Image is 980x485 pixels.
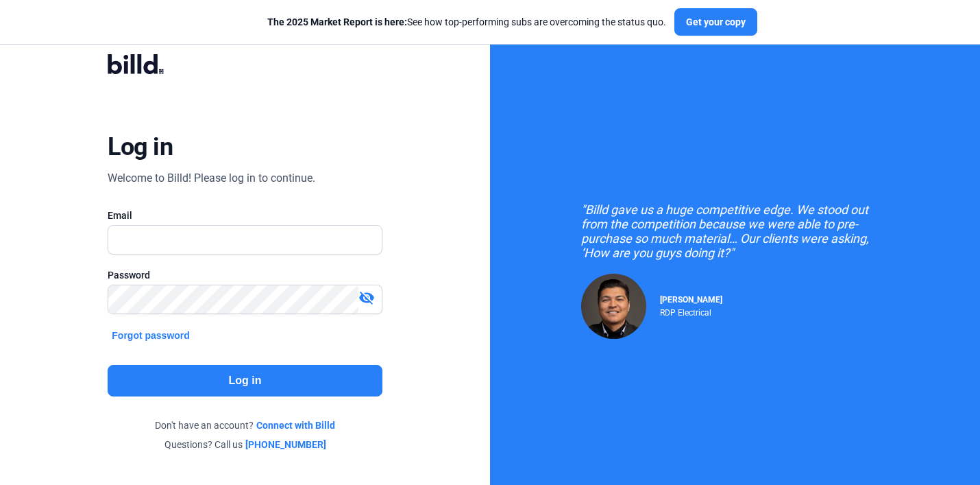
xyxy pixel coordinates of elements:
div: Questions? Call us [108,438,382,451]
span: [PERSON_NAME] [660,295,722,305]
button: Get your copy [674,8,757,36]
div: Log in [108,132,173,162]
div: See how top-performing subs are overcoming the status quo. [267,15,666,29]
div: "Billd gave us a huge competitive edge. We stood out from the competition because we were able to... [581,202,890,260]
a: Connect with Billd [256,418,335,432]
div: Don't have an account? [108,418,382,432]
div: Password [108,268,382,282]
span: The 2025 Market Report is here: [267,16,407,27]
a: [PHONE_NUMBER] [245,438,326,451]
mat-icon: visibility_off [358,289,375,306]
img: Raul Pacheco [581,274,646,339]
button: Log in [108,365,382,397]
div: Email [108,209,382,222]
div: RDP Electrical [660,305,722,318]
div: Welcome to Billd! Please log in to continue. [108,170,315,187]
button: Forgot password [108,328,194,343]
